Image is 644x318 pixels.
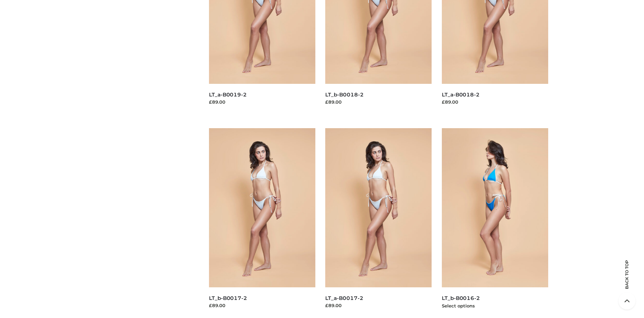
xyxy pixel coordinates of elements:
div: £89.00 [209,99,315,105]
a: LT_b-B0017-2 [209,295,247,301]
div: £89.00 [442,99,548,105]
div: £89.00 [325,99,432,105]
a: LT_b-B0018-2 [325,91,363,98]
div: £89.00 [325,302,432,309]
a: LT_a-B0019-2 [209,91,247,98]
span: Back to top [618,272,635,289]
a: Select options [442,303,475,308]
a: LT_b-B0016-2 [442,295,480,301]
a: LT_a-B0018-2 [442,91,480,98]
a: LT_a-B0017-2 [325,295,363,301]
div: £89.00 [209,302,315,309]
